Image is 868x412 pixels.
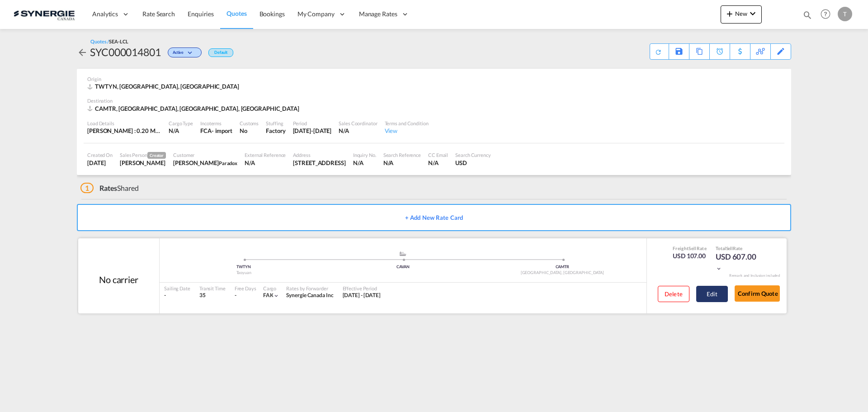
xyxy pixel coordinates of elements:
div: Help [818,6,838,23]
div: Destination [87,97,781,104]
div: Load Details [87,120,161,127]
span: Creator [147,152,166,159]
div: Sales Person [120,152,166,159]
span: FAK [263,292,274,298]
div: 780 Boulevard Industriel St-Eustache (Québec), J7R 5V3 [293,159,345,167]
div: Created On [87,152,113,158]
div: Customs [240,120,259,127]
div: Search Reference [383,152,421,158]
div: Sailing Date [164,285,190,292]
span: Synergie Canada Inc [286,292,333,298]
div: Freight Rate [673,245,707,251]
div: Quotes /SEA-LCL [90,38,128,45]
div: Cargo Type [169,120,193,127]
div: N/A [353,159,376,167]
div: Taoyuan [164,270,323,276]
span: Enquiries [188,10,214,18]
md-icon: icon-chevron-down [273,293,279,299]
button: Edit [696,286,728,302]
div: SYC000014801 [90,45,161,59]
div: Change Status Here [168,47,202,57]
div: Address [293,152,345,158]
span: Sell [689,246,696,251]
md-icon: assets/icons/custom/ship-fill.svg [397,251,408,256]
span: Analytics [92,9,118,19]
span: New [724,10,758,17]
div: Jose Matute [173,159,237,167]
div: CAMTR [483,264,642,270]
div: Transit Time [199,285,226,292]
md-icon: icon-magnify [802,10,812,20]
div: Customer [173,152,237,158]
span: Rate Search [142,10,175,18]
div: Rates by Forwarder [286,285,333,292]
div: 30 Sep 2025 [293,127,332,135]
span: Active [173,50,186,58]
div: [PERSON_NAME] : 0.20 MT | Volumetric Wt : 1.00 CBM | Chargeable Wt : 1.00 W/M [87,127,161,135]
div: Quote PDF is not available at this time [655,44,664,56]
span: Sell [726,246,733,251]
img: 1f56c880d42311ef80fc7dca854c8e59.png [14,4,75,24]
div: Inquiry No. [353,152,376,158]
span: Bookings [259,10,285,18]
div: Effective Period [343,285,381,292]
div: Change Status Here [161,45,204,59]
div: Shared [80,183,139,193]
div: Default [208,48,233,57]
div: N/A [383,159,421,167]
div: FCA [200,127,212,135]
div: Stuffing [266,120,285,127]
div: Terms and Condition [385,120,429,127]
div: Free Days [235,285,256,292]
span: Rates [99,184,118,192]
div: N/A [169,127,193,135]
div: 35 [199,292,226,299]
div: Incoterms [200,120,232,127]
div: CAVAN [323,264,482,270]
div: 16 Sep 2025 [87,159,113,167]
div: Save As Template [669,44,689,59]
div: CC Email [428,152,448,158]
div: No [240,127,259,135]
div: icon-arrow-left [77,45,90,59]
span: Quotes [226,9,246,17]
div: Search Currency [455,152,491,158]
div: CAMTR, Montreal, QC, Americas [87,104,302,113]
div: N/A [245,159,286,167]
span: TWTYN, [GEOGRAPHIC_DATA], [GEOGRAPHIC_DATA] [95,83,239,90]
button: icon-plus 400-fgNewicon-chevron-down [721,5,762,24]
div: External Reference [245,152,286,158]
div: N/A [339,127,377,135]
span: Paradox [219,160,237,166]
md-icon: icon-chevron-down [716,265,722,272]
div: - import [212,127,232,135]
div: T [838,7,852,21]
div: Synergie Canada Inc [286,292,333,299]
md-icon: icon-plus 400-fg [724,8,735,19]
span: My Company [297,9,335,19]
md-icon: icon-chevron-down [186,51,197,56]
span: 1 [80,183,94,193]
div: 16 Sep 2025 - 30 Sep 2025 [343,292,381,299]
div: Origin [87,76,781,82]
div: - [164,292,190,299]
div: Factory Stuffing [266,127,285,135]
div: USD 107.00 [673,251,707,260]
div: View [385,127,429,135]
div: icon-magnify [802,10,812,24]
div: TWTYN [164,264,323,270]
md-icon: icon-arrow-left [77,47,88,58]
div: [GEOGRAPHIC_DATA], [GEOGRAPHIC_DATA] [483,270,642,276]
span: SEA-LCL [109,38,128,44]
div: Period [293,120,332,127]
div: USD 607.00 [716,251,761,273]
div: Sales Coordinator [339,120,377,127]
div: Adriana Groposila [120,159,166,167]
div: No carrier [99,273,138,286]
div: Remark and Inclusion included [722,273,787,278]
button: Confirm Quote [735,285,780,302]
div: - [235,292,236,299]
span: Help [818,6,833,22]
button: Delete [658,286,689,302]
